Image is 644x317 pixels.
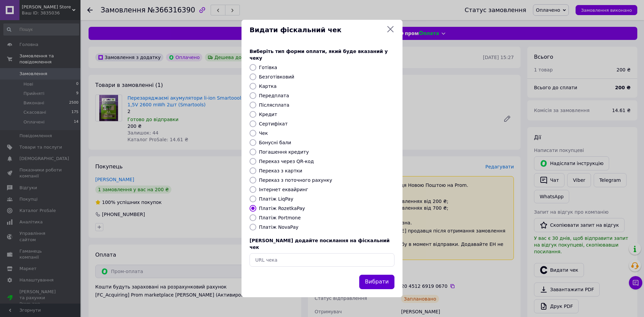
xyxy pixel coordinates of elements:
[259,215,301,220] label: Платіж Portmone
[250,238,390,250] span: [PERSON_NAME] додайте посилання на фіскальний чек
[259,130,268,136] label: Чек
[259,93,289,98] label: Передплата
[259,112,277,117] label: Кредит
[259,84,277,89] label: Картка
[259,187,308,192] label: Інтернет еквайринг
[259,102,289,108] label: Післясплата
[359,275,394,289] button: Вибрати
[250,49,388,61] span: Виберіть тип форми оплати, який буде вказаний у чеку
[259,149,309,155] label: Погашення кредиту
[259,65,277,70] label: Готівка
[259,140,291,145] label: Бонусні бали
[250,253,394,267] input: URL чека
[259,168,302,173] label: Переказ з картки
[259,224,299,230] label: Платіж NovaPay
[259,121,288,126] label: Сертифікат
[259,159,314,164] label: Переказ через QR-код
[259,74,294,80] label: Безготівковий
[259,206,305,211] label: Платіж RozetkaPay
[250,25,384,35] span: Видати фіскальний чек
[259,177,332,183] label: Переказ з поточного рахунку
[259,196,293,202] label: Платіж LiqPay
